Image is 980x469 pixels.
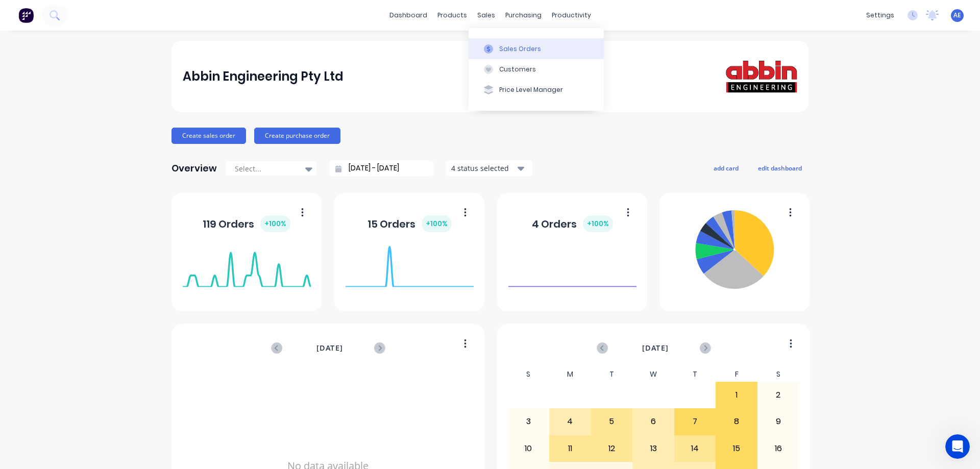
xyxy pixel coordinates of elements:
div: 15 Orders [367,215,452,232]
div: 16 [758,436,799,461]
div: T [591,367,633,382]
div: 9 [758,409,799,434]
div: 13 [633,436,674,461]
div: purchasing [500,8,547,23]
div: sales [472,8,500,23]
button: Price Level Manager [469,80,604,100]
div: Customers [499,65,536,74]
div: 10 [508,436,549,461]
div: settings [861,8,899,23]
div: Price Level Manager [499,85,563,94]
div: 5 [592,409,632,434]
div: 2 [758,382,799,408]
div: + 100 % [583,215,613,232]
div: M [549,367,591,382]
div: 8 [716,409,757,434]
button: 4 status selected [446,161,532,176]
button: edit dashboard [751,161,808,175]
button: Create purchase order [254,128,340,144]
div: 11 [550,436,591,461]
div: 4 [550,409,591,434]
div: 15 [716,436,757,461]
div: T [674,367,716,382]
div: productivity [547,8,596,23]
div: 7 [675,409,716,434]
div: 12 [592,436,632,461]
button: add card [707,161,745,175]
div: products [432,8,472,23]
div: 4 status selected [451,163,516,174]
button: Customers [469,59,604,80]
div: 4 Orders [532,215,613,232]
div: S [508,367,550,382]
img: Factory [18,8,34,23]
div: 14 [675,436,716,461]
div: Abbin Engineering Pty Ltd [183,66,344,87]
div: + 100 % [260,215,290,232]
img: Abbin Engineering Pty Ltd [726,60,797,93]
button: Create sales order [171,128,246,144]
span: AE [953,11,961,20]
button: Sales Orders [469,38,604,59]
div: 1 [716,382,757,408]
div: F [716,367,757,382]
div: 3 [508,409,549,434]
div: + 100 % [422,215,452,232]
div: 6 [633,409,674,434]
div: 119 Orders [203,215,290,232]
div: S [757,367,799,382]
div: W [632,367,674,382]
a: dashboard [384,8,432,23]
iframe: Intercom live chat [945,434,970,459]
div: Overview [171,158,217,179]
span: [DATE] [642,342,669,354]
div: Sales Orders [499,44,541,54]
span: [DATE] [316,342,343,354]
